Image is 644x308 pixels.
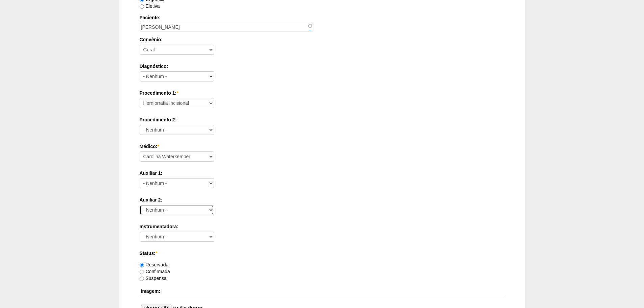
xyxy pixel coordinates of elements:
input: Suspensa [140,277,144,281]
label: Procedimento 1: [140,90,505,96]
label: Diagnóstico: [140,63,505,70]
input: Confirmada [140,270,144,274]
label: Status: [140,250,505,257]
label: Instrumentadora: [140,223,505,230]
th: Imagem: [140,286,505,296]
label: Suspensa [140,276,167,281]
label: Procedimento 2: [140,116,505,123]
label: Confirmada [140,269,170,274]
span: Este campo é obrigatório. [176,90,178,96]
label: Reservada [140,262,169,267]
label: Convênio: [140,36,505,43]
input: Eletiva [140,4,144,9]
input: Reservada [140,263,144,267]
span: Este campo é obrigatório. [157,144,159,149]
label: Paciente: [140,14,505,21]
label: Eletiva [140,3,160,9]
span: Este campo é obrigatório. [156,251,157,256]
label: Auxiliar 2: [140,196,505,203]
label: Médico: [140,143,505,150]
label: Auxiliar 1: [140,170,505,176]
